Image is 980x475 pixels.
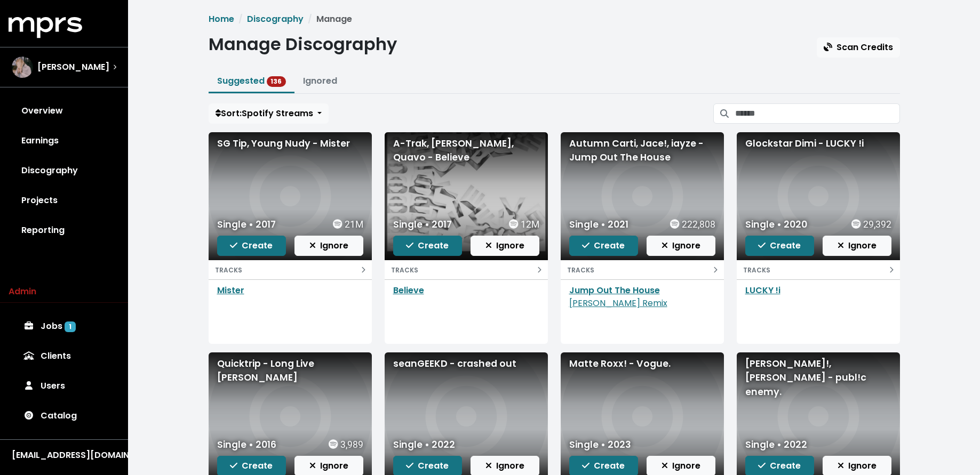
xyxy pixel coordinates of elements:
div: 12M [509,218,539,231]
div: Single • 2022 [745,438,807,452]
div: 21M [333,218,363,231]
a: Overview [9,96,119,126]
div: 29,392 [851,218,891,231]
h1: Manage Discography [209,34,397,54]
div: SG Tip, Young Nudy - Mister [217,136,363,150]
span: Create [758,460,801,472]
small: TRACKS [215,265,242,275]
span: Create [758,239,801,252]
div: Single • 2022 [393,438,455,452]
input: Search suggested projects [735,103,900,124]
span: Ignore [838,460,877,472]
a: Users [9,371,119,401]
span: Create [230,460,273,472]
a: Catalog [9,401,119,431]
button: TRACKS [209,260,372,279]
div: [EMAIL_ADDRESS][DOMAIN_NAME] [12,449,116,462]
small: TRACKS [567,265,594,275]
div: 222,808 [670,218,715,231]
a: Jobs 1 [9,311,119,341]
button: Scan Credits [817,37,900,58]
a: Clients [9,341,119,371]
span: [PERSON_NAME] Remix [569,297,667,309]
span: Create [582,460,625,472]
a: Reporting [9,215,119,245]
a: mprs logo [9,21,82,33]
div: seanGEEKD - crashed out [393,357,539,371]
div: Single • 2023 [569,438,631,452]
div: Single • 2017 [217,218,276,231]
button: TRACKS [561,260,724,279]
button: Ignore [647,236,715,256]
img: The selected account / producer [12,57,33,78]
button: Ignore [823,236,891,256]
div: Single • 2016 [217,438,276,452]
div: Autumn Carti, Jace!, iayze - Jump Out The House [569,136,715,165]
div: Quicktrip - Long Live [PERSON_NAME] [217,357,363,385]
button: Ignore [471,236,539,256]
div: 3,989 [329,438,363,452]
span: Create [406,460,449,472]
a: Projects [9,186,119,215]
a: Earnings [9,126,119,156]
span: Create [230,239,273,252]
span: Ignore [309,239,348,252]
button: Create [569,236,638,256]
span: Ignore [662,239,700,252]
button: Sort:Spotify Streams [209,103,329,124]
span: Ignore [485,239,524,252]
div: Single • 2017 [393,218,452,231]
span: Ignore [662,460,700,472]
li: Manage [304,13,352,26]
span: 1 [65,321,76,332]
a: Home [209,13,234,25]
small: TRACKS [391,265,418,275]
span: Create [582,239,625,252]
span: Create [406,239,449,252]
a: Jump Out The House [PERSON_NAME] Remix [569,284,667,309]
span: [PERSON_NAME] [37,61,109,74]
button: Create [217,236,286,256]
nav: breadcrumb [209,13,900,26]
button: TRACKS [385,260,548,279]
span: Ignore [485,460,524,472]
a: Ignored [303,75,337,87]
div: Matte Roxx! - Vogue. [569,357,715,371]
button: [EMAIL_ADDRESS][DOMAIN_NAME] [9,448,119,462]
a: Discography [9,156,119,186]
span: Sort: Spotify Streams [216,107,313,119]
a: Suggested 136 [217,75,286,87]
span: Ignore [838,239,877,252]
div: [PERSON_NAME]!, [PERSON_NAME] - publ!c enemy. [745,357,891,399]
a: Mister [217,284,244,296]
span: Scan Credits [824,41,893,53]
span: Ignore [309,460,348,472]
button: Ignore [294,236,363,256]
span: 136 [267,76,286,87]
button: TRACKS [737,260,900,279]
div: Single • 2021 [569,218,628,231]
a: LUCKY !i [745,284,780,296]
button: Create [745,236,814,256]
button: Create [393,236,462,256]
div: Glockstar Dimi - LUCKY !i [745,136,891,150]
a: Discography [247,13,304,25]
div: A-Trak, [PERSON_NAME], Quavo - Believe [393,136,539,165]
div: Single • 2020 [745,218,807,231]
a: Believe [393,284,424,296]
small: TRACKS [743,265,770,275]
